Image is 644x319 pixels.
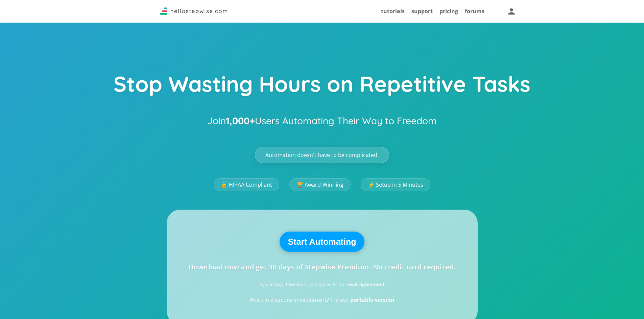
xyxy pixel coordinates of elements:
h1: Stop Wasting Hours on Repetitive Tasks [114,72,530,101]
a: portable version [350,296,395,303]
div: Download now and get 30 days of Stepwise Premium. No credit card required. [189,264,456,270]
a: support [411,7,433,15]
div: By clicking download, you agree to our [259,282,385,287]
span: Automation doesn't have to be complicated. [265,152,379,158]
a: user agreement [348,281,385,288]
a: forums [465,7,484,15]
strong: 1,000+ [226,115,255,127]
a: 🔒 HIPAA Compliant [214,178,279,191]
a: Stepwise [160,9,228,17]
a: pricing [439,7,458,15]
a: 🏆 Award-Winning [289,178,351,191]
button: Start Automating [280,232,365,252]
a: tutorials [381,7,405,15]
img: Logo [160,7,228,15]
div: Work in a secure environment? Try our [249,297,395,302]
a: ⚡ Setup in 5 Minutes [361,178,430,191]
h2: Join Users Automating Their Way to Freedom [207,112,437,130]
